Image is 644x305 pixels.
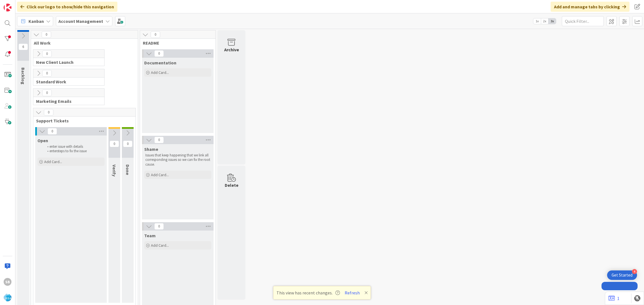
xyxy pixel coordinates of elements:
[42,89,52,96] span: 0
[112,164,117,176] span: Verify
[36,59,97,65] span: New Client Launch
[144,146,158,152] span: Shame
[125,164,131,175] span: Done
[48,128,57,135] span: 0
[29,18,44,25] span: Kanban
[58,18,103,24] b: Account Management
[612,272,633,278] div: Get Started
[144,60,176,66] span: Documentation
[17,2,117,12] div: Click our logo to show/hide this navigation
[533,18,541,24] span: 1x
[632,269,637,274] div: 4
[44,159,62,164] span: Add Card...
[562,16,604,26] input: Quick Filter...
[154,223,164,230] span: 0
[36,98,97,104] span: Marketing Emails
[44,109,53,116] span: 0
[607,270,637,280] div: Open Get Started checklist, remaining modules: 4
[20,67,26,84] span: Backlog
[36,118,129,124] span: Support Tickets
[4,278,11,286] div: SB
[551,2,629,12] div: Add and manage tabs by clicking
[609,295,619,302] a: 1
[154,137,164,143] span: 0
[42,31,51,38] span: 0
[143,40,209,46] span: README
[44,144,104,149] li: enter issue with details
[224,46,239,53] div: Archive
[541,18,548,24] span: 2x
[151,172,169,177] span: Add Card...
[151,31,160,38] span: 0
[343,289,362,296] button: Refresh
[276,289,340,296] span: This view has recent changes.
[34,40,131,46] span: All Work
[145,153,210,167] p: Issues that keep happening that we link all corresponding issues so we can fix the root cause.
[42,50,52,57] span: 0
[57,149,87,153] span: steps to fix the issue
[225,182,238,188] div: Delete
[154,50,164,57] span: 0
[4,4,11,11] img: Visit kanbanzone.com
[144,233,156,238] span: Team
[110,141,119,147] span: 0
[151,70,169,75] span: Add Card...
[151,243,169,248] span: Add Card...
[4,294,11,301] img: avatar
[123,141,132,147] span: 0
[36,79,97,84] span: Standard Work
[37,138,48,143] span: Open
[548,18,556,24] span: 3x
[18,43,28,50] span: 6
[44,149,104,153] li: enter
[42,70,52,77] span: 0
